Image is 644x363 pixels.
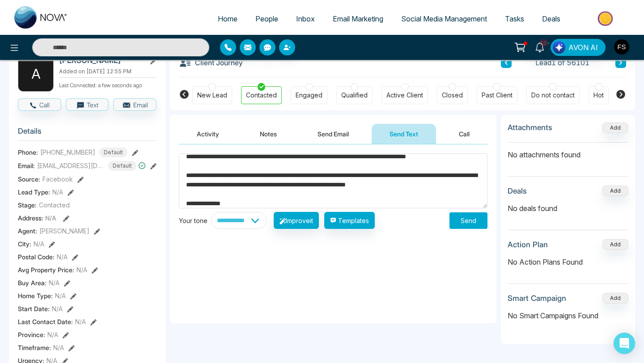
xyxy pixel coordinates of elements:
span: N/A [49,278,59,287]
span: Add [602,123,628,131]
span: Home Type : [18,291,53,300]
span: Province : [18,330,45,339]
span: N/A [34,239,44,249]
span: 10+ [540,39,548,47]
button: Templates [324,212,375,229]
div: Closed [442,91,463,100]
span: N/A [55,291,66,300]
a: Inbox [287,10,324,27]
p: Last Connected: a few seconds ago [59,80,157,89]
div: Qualified [341,91,368,100]
span: People [255,14,278,23]
a: 10+ [529,39,551,55]
button: Call [441,124,487,144]
button: Notes [242,124,295,144]
span: Default [108,161,136,171]
a: Home [209,10,246,27]
img: Market-place.gif [574,8,639,29]
p: No attachments found [508,143,628,160]
span: [PERSON_NAME] [39,226,89,236]
button: Add [602,186,628,196]
button: Email [113,98,157,111]
span: Email Marketing [333,14,383,23]
div: Your tone [179,216,211,225]
div: Past Client [482,91,513,100]
span: [EMAIL_ADDRESS][DOMAIN_NAME] [37,161,104,170]
img: User Avatar [614,39,629,55]
span: Social Media Management [401,14,487,23]
button: Send [449,212,487,229]
a: People [246,10,287,27]
span: Deals [542,14,560,23]
h3: Deals [508,186,527,195]
span: Phone: [18,148,38,157]
a: Social Media Management [392,10,496,27]
p: No Smart Campaigns Found [508,310,628,321]
span: N/A [57,252,68,262]
span: AVON AI [568,42,598,53]
p: No Action Plans Found [508,257,628,267]
h2: [PERSON_NAME] [59,56,142,65]
span: Inbox [296,14,315,23]
span: Start Date : [18,304,50,313]
span: N/A [47,330,58,339]
span: Tasks [505,14,524,23]
span: Postal Code : [18,252,55,262]
h3: Attachments [508,123,552,132]
button: Send Email [300,124,367,144]
h3: Client Journey [179,56,243,69]
button: Add [602,239,628,250]
a: Deals [533,10,569,27]
span: Address: [18,213,56,223]
span: Agent: [18,226,37,236]
span: Contacted [39,200,70,210]
div: Active Client [386,91,423,100]
span: Timeframe : [18,343,51,352]
h3: Action Plan [508,240,548,249]
button: AVON AI [551,39,606,56]
span: N/A [76,265,87,274]
img: Lead Flow [553,41,565,54]
span: Stage: [18,200,37,210]
h3: Smart Campaign [508,294,566,303]
div: Engaged [296,91,322,100]
img: Nova CRM Logo [14,6,68,29]
span: Email: [18,161,35,170]
div: New Lead [197,91,227,100]
div: Do not contact [531,91,575,100]
span: N/A [45,214,56,222]
button: Send Text [372,124,436,144]
span: Lead Type: [18,187,50,197]
p: No deals found [508,203,628,214]
span: N/A [53,343,64,352]
a: Tasks [496,10,533,27]
span: Default [99,148,127,157]
p: Added on [DATE] 12:55 PM [59,68,157,76]
button: Text [66,98,109,111]
span: Facebook [42,174,73,184]
div: A [18,56,54,92]
span: N/A [75,317,86,326]
button: Activity [179,124,237,144]
div: Open Intercom Messenger [614,333,635,354]
span: City : [18,239,31,249]
span: Source: [18,174,40,184]
span: N/A [52,304,63,313]
div: Contacted [246,91,277,100]
h3: Details [18,127,157,140]
span: Last Contact Date : [18,317,73,326]
div: Hot [593,91,604,100]
button: Call [18,98,61,111]
a: Email Marketing [324,10,392,27]
button: Add [602,293,628,304]
span: N/A [52,187,63,197]
button: Add [602,122,628,133]
span: Lead 1 of 56101 [535,57,589,68]
span: [PHONE_NUMBER] [40,148,95,157]
span: Home [218,14,237,23]
span: Avg Property Price : [18,265,74,274]
span: Buy Area : [18,278,47,287]
button: Improveit [274,212,319,229]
